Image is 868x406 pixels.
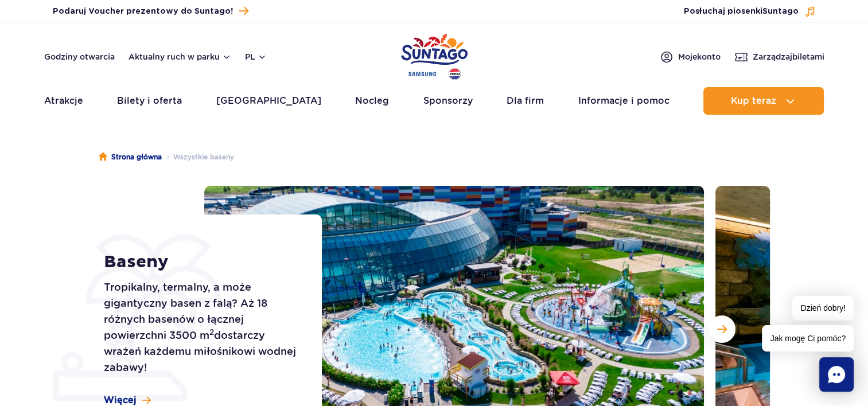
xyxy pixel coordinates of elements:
span: Kup teraz [731,96,776,106]
a: Sponsorzy [423,87,473,115]
li: Wszystkie baseny [162,151,234,163]
button: Kup teraz [703,87,824,115]
a: Mojekonto [660,50,721,64]
a: [GEOGRAPHIC_DATA] [216,87,321,115]
a: Park of Poland [401,29,468,81]
span: Posłuchaj piosenki [684,6,799,17]
sup: 2 [209,327,214,337]
span: Dzień dobry! [792,296,854,321]
p: Tropikalny, termalny, a może gigantyczny basen z falą? Aż 18 różnych basenów o łącznej powierzchn... [104,279,296,376]
span: Jak mogę Ci pomóc? [762,325,854,352]
button: Posłuchaj piosenkiSuntago [684,6,816,17]
a: Strona główna [99,151,162,163]
a: Dla firm [507,87,544,115]
a: Podaruj Voucher prezentowy do Suntago! [53,3,248,19]
a: Bilety i oferta [117,87,182,115]
span: Suntago [762,7,799,15]
a: Informacje i pomoc [578,87,670,115]
span: Podaruj Voucher prezentowy do Suntago! [53,6,233,17]
h1: Baseny [104,252,296,272]
a: Godziny otwarcia [44,51,115,63]
a: Atrakcje [44,87,83,115]
a: Zarządzajbiletami [734,50,824,64]
div: Chat [819,357,854,392]
span: Moje konto [678,51,721,63]
a: Nocleg [355,87,389,115]
button: pl [245,51,267,63]
button: Aktualny ruch w parku [129,52,231,61]
span: Zarządzaj biletami [753,51,824,63]
button: Następny slajd [708,315,735,343]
